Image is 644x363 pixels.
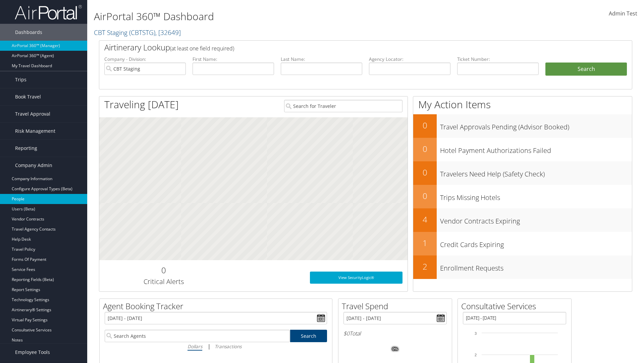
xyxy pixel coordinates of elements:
span: Reporting [15,140,37,157]
a: View SecurityLogic® [310,272,402,284]
h3: Travel Approvals Pending (Advisor Booked) [440,119,632,132]
h2: Airtinerary Lookup [104,42,583,53]
h2: 0 [413,143,437,155]
input: Search Agents [105,330,290,342]
h2: 0 [413,190,437,202]
div: | [105,342,327,351]
span: Dashboards [15,24,42,41]
span: $0 [343,330,350,337]
i: Transactions [215,343,241,350]
span: ( CBTSTG ) [129,28,155,37]
h1: My Action Items [413,97,632,112]
h2: 0 [104,265,223,276]
label: Company - Division: [104,56,186,63]
span: Admin Test [609,10,637,17]
span: Book Travel [15,88,41,105]
button: Search [545,63,627,76]
a: 0Travel Approvals Pending (Advisor Booked) [413,114,632,138]
label: Ticket Number: [457,56,539,63]
span: , [ 32649 ] [155,28,181,37]
h1: AirPortal 360™ Dashboard [94,9,456,24]
h2: Consultative Services [461,300,571,312]
span: Trips [15,71,26,88]
h3: Travelers Need Help (Safety Check) [440,166,632,179]
tspan: 3 [475,331,477,335]
h3: Critical Alerts [104,277,223,286]
input: Search for Traveler [284,100,402,112]
h2: Travel Spend [342,300,452,312]
a: 1Credit Cards Expiring [413,232,632,255]
span: Employee Tools [15,344,50,361]
a: 4Vendor Contracts Expiring [413,208,632,232]
h3: Trips Missing Hotels [440,190,632,202]
h2: 0 [413,120,437,131]
h2: 0 [413,167,437,178]
label: Last Name: [281,56,362,63]
tspan: 0% [392,347,398,351]
label: Agency Locator: [369,56,450,63]
h2: 2 [413,261,437,272]
h3: Enrollment Requests [440,260,632,273]
h1: Traveling [DATE] [104,97,179,112]
h2: 1 [413,237,437,249]
h3: Vendor Contracts Expiring [440,213,632,226]
span: Risk Management [15,123,55,139]
a: 0Travelers Need Help (Safety Check) [413,161,632,185]
a: Admin Test [609,3,637,24]
h3: Hotel Payment Authorizations Failed [440,143,632,155]
img: airportal-logo.png [15,4,82,20]
label: First Name: [193,56,274,63]
span: Travel Approval [15,106,50,122]
a: 0Hotel Payment Authorizations Failed [413,138,632,161]
h2: Agent Booking Tracker [103,300,332,312]
a: CBT Staging [94,28,181,37]
span: (at least one field required) [170,45,234,52]
i: Dollars [187,343,202,350]
h2: 4 [413,214,437,225]
a: 2Enrollment Requests [413,255,632,279]
span: Company Admin [15,157,52,174]
tspan: 2 [475,353,477,357]
h6: Total [343,330,447,337]
a: Search [290,330,327,342]
h3: Credit Cards Expiring [440,237,632,249]
a: 0Trips Missing Hotels [413,185,632,208]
